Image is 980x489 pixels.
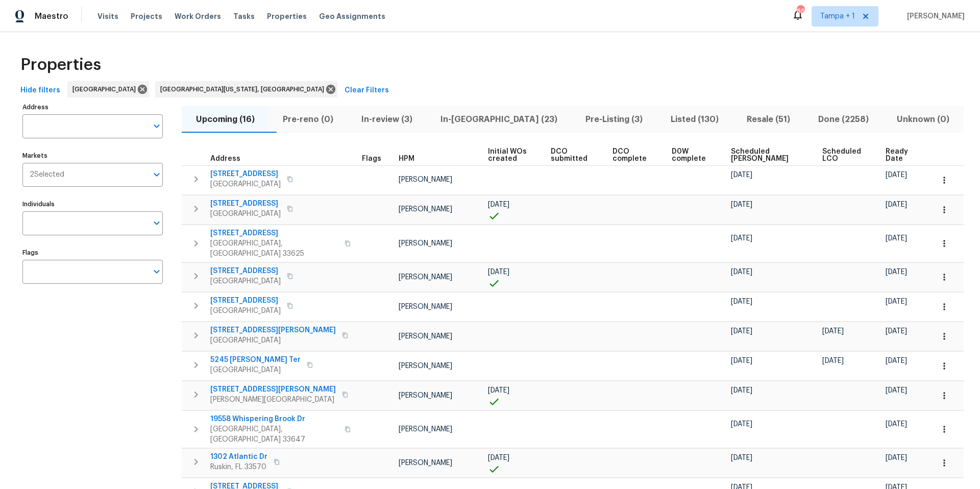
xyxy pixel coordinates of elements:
span: Scheduled LCO [822,148,868,162]
span: Upcoming (16) [188,112,262,127]
span: Ruskin, FL 33570 [210,462,267,472]
span: In-[GEOGRAPHIC_DATA] (23) [432,112,565,127]
span: [DATE] [731,421,752,428]
span: [PERSON_NAME] [399,176,452,183]
span: [PERSON_NAME] [399,303,452,310]
span: [GEOGRAPHIC_DATA] [210,179,281,189]
button: Hide filters [16,81,64,100]
span: [DATE] [488,268,509,276]
span: [PERSON_NAME] [399,392,452,399]
span: 1302 Atlantic Dr [210,452,267,462]
span: 19558 Whispering Brook Dr [210,414,338,424]
span: [STREET_ADDRESS] [210,228,338,238]
div: [GEOGRAPHIC_DATA][US_STATE], [GEOGRAPHIC_DATA] [155,81,337,97]
span: [DATE] [886,201,907,208]
span: 5245 [PERSON_NAME] Ter [210,355,301,365]
span: [STREET_ADDRESS][PERSON_NAME] [210,384,336,395]
span: [STREET_ADDRESS] [210,169,281,179]
span: Tasks [233,13,255,20]
span: Pre-reno (0) [275,112,341,127]
span: Geo Assignments [319,11,385,21]
span: [DATE] [488,454,509,461]
span: [PERSON_NAME][GEOGRAPHIC_DATA] [210,395,336,405]
span: D0W complete [672,148,714,162]
span: Address [210,155,240,162]
span: [GEOGRAPHIC_DATA] [210,276,281,286]
span: [GEOGRAPHIC_DATA], [GEOGRAPHIC_DATA] 33647 [210,424,338,445]
span: Work Orders [175,11,221,21]
span: [DATE] [731,235,752,242]
span: [DATE] [731,298,752,305]
span: [DATE] [822,328,844,335]
span: DCO complete [612,148,654,162]
button: Clear Filters [340,81,393,100]
label: Individuals [22,201,163,207]
span: [DATE] [731,387,752,394]
span: [PERSON_NAME] [399,206,452,213]
span: [PERSON_NAME] [399,459,452,467]
span: 2 Selected [30,170,64,179]
span: [STREET_ADDRESS] [210,266,281,276]
span: Done (2258) [811,112,877,127]
button: Open [150,167,164,182]
span: [DATE] [731,357,752,364]
span: [PERSON_NAME] [399,274,452,281]
span: Unknown (0) [889,112,958,127]
span: [DATE] [731,201,752,208]
span: [DATE] [886,298,907,305]
span: Scheduled [PERSON_NAME] [731,148,805,162]
span: Initial WOs created [488,148,533,162]
span: [DATE] [731,328,752,335]
span: [GEOGRAPHIC_DATA] [72,84,140,94]
span: [PERSON_NAME] [399,333,452,340]
span: [DATE] [886,387,907,394]
label: Markets [22,153,163,159]
span: Maestro [35,11,68,21]
span: [DATE] [886,357,907,364]
span: DCO submitted [551,148,595,162]
span: [DATE] [488,201,509,208]
span: [GEOGRAPHIC_DATA], [GEOGRAPHIC_DATA] 33625 [210,238,338,259]
span: [DATE] [886,235,907,242]
span: Clear Filters [345,84,389,97]
span: [PERSON_NAME] [399,426,452,433]
span: Hide filters [20,84,60,97]
span: [GEOGRAPHIC_DATA] [210,335,336,346]
span: Visits [97,11,118,21]
span: [DATE] [886,268,907,276]
span: [DATE] [731,268,752,276]
button: Open [150,119,164,133]
span: [DATE] [886,454,907,461]
span: Flags [362,155,381,162]
span: Pre-Listing (3) [577,112,650,127]
button: Open [150,264,164,279]
div: 86 [797,6,804,16]
span: In-review (3) [353,112,420,127]
span: [DATE] [886,328,907,335]
span: [GEOGRAPHIC_DATA] [210,306,281,316]
span: [DATE] [731,172,752,179]
span: [PERSON_NAME] [399,362,452,370]
span: [GEOGRAPHIC_DATA] [210,209,281,219]
span: [GEOGRAPHIC_DATA][US_STATE], [GEOGRAPHIC_DATA] [160,84,328,94]
span: [DATE] [822,357,844,364]
span: [DATE] [731,454,752,461]
span: Listed (130) [663,112,727,127]
span: [DATE] [488,387,509,394]
button: Open [150,216,164,230]
div: [GEOGRAPHIC_DATA] [67,81,149,97]
span: HPM [399,155,414,162]
label: Address [22,104,163,110]
span: Resale (51) [739,112,798,127]
span: [PERSON_NAME] [903,11,965,21]
span: Ready Date [886,148,916,162]
span: [STREET_ADDRESS] [210,296,281,306]
label: Flags [22,250,163,256]
span: [PERSON_NAME] [399,240,452,247]
span: [DATE] [886,172,907,179]
span: Projects [131,11,162,21]
span: [GEOGRAPHIC_DATA] [210,365,301,375]
span: [STREET_ADDRESS][PERSON_NAME] [210,325,336,335]
span: [STREET_ADDRESS] [210,199,281,209]
span: Properties [267,11,307,21]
